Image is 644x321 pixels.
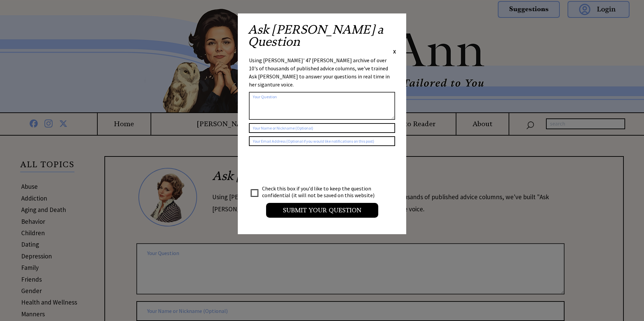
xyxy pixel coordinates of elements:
input: Your Name or Nickname (Optional) [249,123,395,133]
input: Submit your Question [266,203,378,218]
td: Check this box if you'd like to keep the question confidential (it will not be saved on this webs... [262,185,381,199]
input: Your Email Address (Optional if you would like notifications on this post) [249,136,395,146]
h2: Ask [PERSON_NAME] a Question [248,24,396,48]
span: X [393,48,396,55]
iframe: reCAPTCHA [249,153,351,179]
div: Using [PERSON_NAME]' 47 [PERSON_NAME] archive of over 10's of thousands of published advice colum... [249,56,395,88]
